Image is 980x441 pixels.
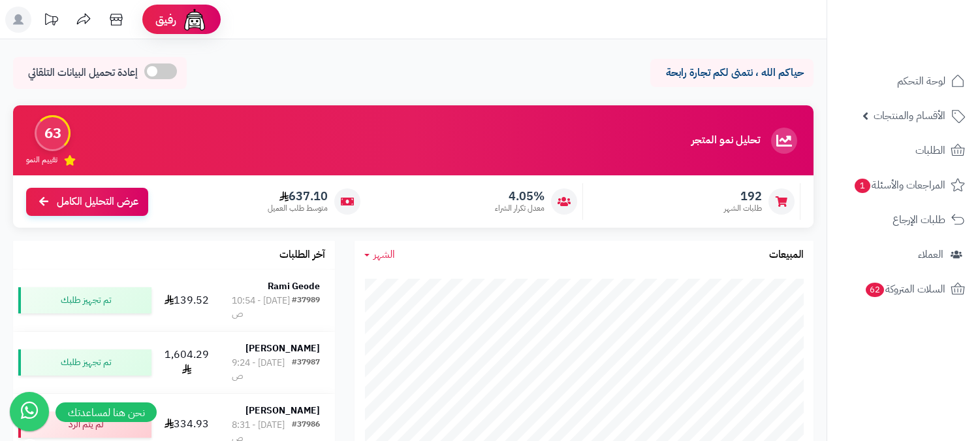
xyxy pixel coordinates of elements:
[724,203,762,214] span: طلبات الشهر
[232,357,292,383] div: [DATE] - 9:24 ص
[835,239,972,270] a: العملاء
[268,189,328,203] span: 637.10
[292,294,320,321] div: #37989
[268,279,320,293] strong: Rami Geode
[918,245,943,264] span: العملاء
[495,203,545,214] span: معدل تكرار الشراء
[915,141,945,160] span: الطلبات
[245,404,320,417] strong: [PERSON_NAME]
[691,135,760,147] h3: تحليل نمو المتجر
[864,280,945,298] span: السلات المتروكة
[155,12,176,27] span: رفيق
[769,249,804,261] h3: المبيعات
[57,194,138,209] span: عرض التحليل الكامل
[373,247,395,262] span: الشهر
[232,294,292,321] div: [DATE] - 10:54 ص
[855,179,870,193] span: 1
[182,7,208,33] img: ai-face.png
[279,249,325,261] h3: آخر الطلبات
[835,135,972,166] a: الطلبات
[245,342,320,355] strong: [PERSON_NAME]
[35,7,67,36] a: تحديثات المنصة
[866,283,884,297] span: 62
[835,169,972,201] a: المراجعات والأسئلة1
[897,72,945,90] span: لوحة التحكم
[835,204,972,236] a: طلبات الإرجاع
[28,65,138,80] span: إعادة تحميل البيانات التلقائي
[893,211,945,229] span: طلبات الإرجاع
[364,247,395,262] a: الشهر
[724,189,762,203] span: 192
[292,357,320,383] div: #37987
[18,287,151,313] div: تم تجهيز طلبك
[18,349,151,376] div: تم تجهيز طلبك
[660,65,804,80] p: حياكم الله ، نتمنى لكم تجارة رابحة
[26,154,57,166] span: تقييم النمو
[18,412,151,438] div: لم يتم الرد
[157,332,217,393] td: 1,604.29
[853,176,945,194] span: المراجعات والأسئلة
[495,189,545,203] span: 4.05%
[874,107,945,125] span: الأقسام والمنتجات
[268,203,328,214] span: متوسط طلب العميل
[835,273,972,305] a: السلات المتروكة62
[835,65,972,97] a: لوحة التحكم
[26,188,148,216] a: عرض التحليل الكامل
[157,270,217,331] td: 139.52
